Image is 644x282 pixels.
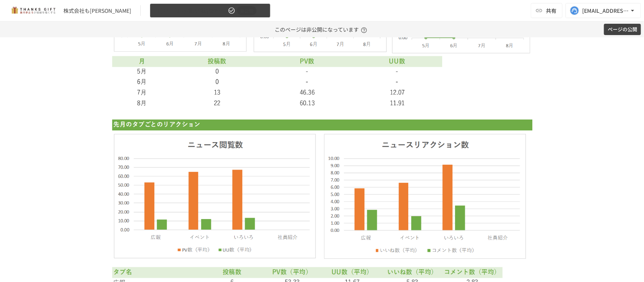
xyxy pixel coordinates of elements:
button: [EMAIL_ADDRESS][DOMAIN_NAME] [566,3,641,18]
button: 共有 [531,3,563,18]
img: mMP1OxWUAhQbsRWCurg7vIHe5HqDpP7qZo7fRoNLXQh [9,5,57,17]
div: 株式会社も[PERSON_NAME] [63,7,131,15]
button: ページの公開 [604,24,641,35]
div: [EMAIL_ADDRESS][DOMAIN_NAME] [582,6,629,15]
button: 【[DATE]】⑤運用開始後2回目振り返りMTG非公開 [150,3,271,18]
span: 非公開 [237,7,257,15]
span: 【[DATE]】⑤運用開始後2回目振り返りMTG [155,6,226,15]
p: このページは非公開になっています [275,21,369,37]
span: 共有 [546,6,556,15]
